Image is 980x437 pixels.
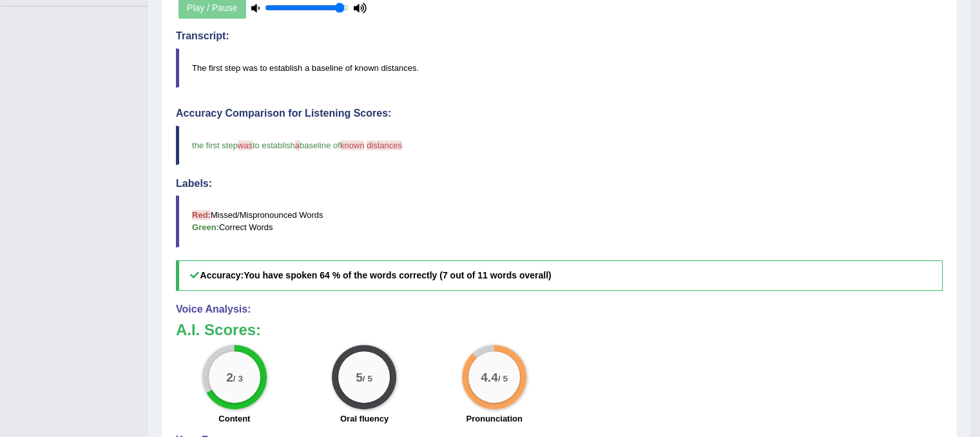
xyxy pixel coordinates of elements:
h4: Transcript: [176,30,943,42]
span: to establish [253,141,295,150]
small: / 5 [498,373,508,383]
b: A.I. Scores: [176,321,261,338]
span: was [238,141,253,150]
h5: Accuracy: [176,260,943,291]
span: the first step [192,141,238,150]
h4: Accuracy Comparison for Listening Scores: [176,108,943,119]
blockquote: The first step was to establish a baseline of known distances. [176,48,943,88]
small: / 5 [363,373,372,383]
label: Content [218,413,250,425]
blockquote: Missed/Mispronounced Words Correct Words [176,195,943,247]
span: known [340,141,365,150]
label: Pronunciation [466,413,522,425]
h4: Labels: [176,178,943,189]
b: You have spoken 64 % of the words correctly (7 out of 11 words overall) [244,270,551,280]
small: / 3 [233,373,243,383]
span: distances [367,141,402,150]
big: 5 [356,370,363,384]
b: Red: [192,210,211,220]
big: 4.4 [481,370,498,384]
b: Green: [192,222,219,232]
span: baseline of [300,141,340,150]
big: 2 [226,370,233,384]
label: Oral fluency [340,413,389,425]
h4: Voice Analysis: [176,304,943,315]
span: a [295,141,300,150]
